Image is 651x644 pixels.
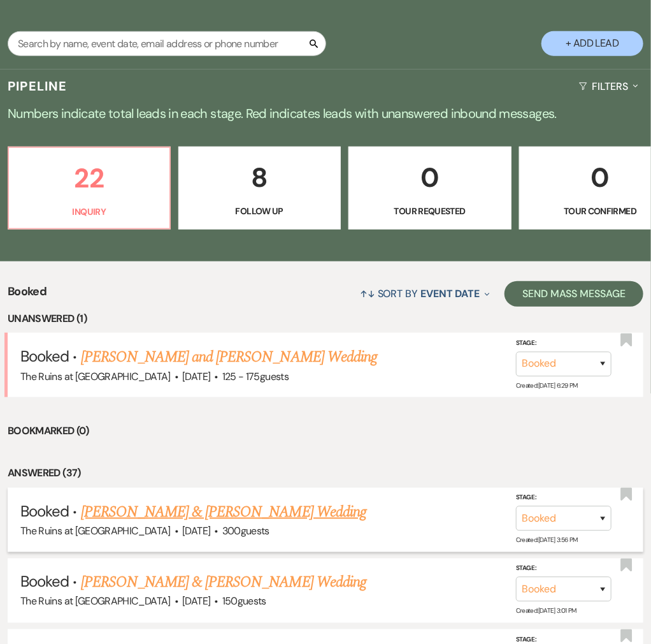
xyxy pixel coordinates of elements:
li: Answered (37) [8,465,643,481]
a: 8Follow Up [178,147,341,230]
span: Booked [20,572,69,592]
input: Search by name, event date, email address or phone number [8,31,326,56]
label: Stage: [516,337,612,349]
span: Event Date [420,287,480,300]
span: Created: [DATE] 6:29 PM [516,381,578,390]
button: Send Mass Message [504,281,643,307]
span: [DATE] [182,595,210,608]
button: Filters [574,70,643,103]
span: ↑↓ [360,287,375,300]
span: [DATE] [182,524,210,538]
p: 8 [187,156,333,199]
button: Sort By Event Date [355,277,495,311]
a: [PERSON_NAME] and [PERSON_NAME] Wedding [81,346,378,369]
p: 0 [357,156,503,199]
label: Stage: [516,563,612,574]
span: The Ruins at [GEOGRAPHIC_DATA] [20,370,171,383]
p: Tour Requested [357,204,503,218]
h3: Pipeline [8,77,68,95]
a: 22Inquiry [8,147,171,230]
span: Booked [20,501,69,521]
span: 300 guests [222,524,269,538]
span: Created: [DATE] 3:56 PM [516,536,578,545]
li: Bookmarked (0) [8,423,643,439]
span: Created: [DATE] 3:01 PM [516,607,576,615]
span: Booked [20,346,69,366]
span: 150 guests [222,595,266,608]
a: [PERSON_NAME] & [PERSON_NAME] Wedding [81,571,366,594]
button: + Add Lead [541,31,643,56]
span: The Ruins at [GEOGRAPHIC_DATA] [20,595,171,608]
a: [PERSON_NAME] & [PERSON_NAME] Wedding [81,501,366,523]
p: Inquiry [17,205,162,219]
span: The Ruins at [GEOGRAPHIC_DATA] [20,524,171,538]
li: Unanswered (1) [8,311,643,327]
p: Follow Up [187,204,333,218]
label: Stage: [516,492,612,504]
p: 22 [17,157,162,200]
span: [DATE] [182,370,210,383]
span: 125 - 175 guests [222,370,289,383]
a: 0Tour Requested [348,147,511,230]
span: Booked [8,283,46,311]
